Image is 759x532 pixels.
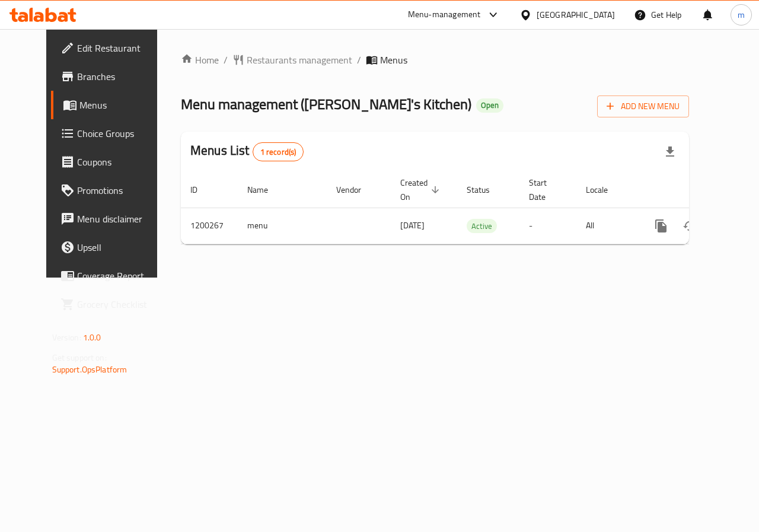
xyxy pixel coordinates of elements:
a: Coupons [51,148,173,176]
span: 1 record(s) [253,146,304,158]
span: Locale [586,183,623,197]
li: / [357,53,361,67]
a: Support.OpsPlatform [52,362,127,377]
a: Grocery Checklist [51,290,173,318]
div: [GEOGRAPHIC_DATA] [537,8,615,21]
span: Created On [400,176,443,204]
span: Name [247,183,283,197]
td: 1200267 [181,208,238,244]
a: Upsell [51,233,173,262]
span: Menus [380,53,407,67]
a: Menus [51,91,173,119]
span: Vendor [336,183,377,197]
span: Promotions [77,183,164,197]
span: Version: [52,330,81,345]
button: Add New Menu [597,95,689,117]
li: / [224,53,228,67]
span: Start Date [529,176,562,204]
span: Grocery Checklist [77,297,164,311]
span: Open [476,100,503,110]
nav: breadcrumb [181,53,689,67]
h2: Menus List [190,142,304,161]
div: Menu-management [408,8,481,22]
span: Get support on: [52,350,107,365]
a: Menu disclaimer [51,205,173,233]
span: Add New Menu [607,99,680,114]
button: Change Status [675,212,704,240]
span: Coverage Report [77,269,164,283]
td: menu [238,208,327,244]
div: Export file [656,138,684,166]
span: m [738,8,745,21]
span: Edit Restaurant [77,41,164,55]
a: Edit Restaurant [51,34,173,62]
span: [DATE] [400,218,425,233]
span: Menu disclaimer [77,212,164,226]
span: Menu management ( [PERSON_NAME]'s Kitchen ) [181,91,471,117]
span: Coupons [77,155,164,169]
td: All [576,208,637,244]
span: Active [467,219,497,233]
a: Choice Groups [51,119,173,148]
div: Total records count [253,142,304,161]
a: Coverage Report [51,262,173,290]
a: Restaurants management [232,53,352,67]
span: 1.0.0 [83,330,101,345]
span: Restaurants management [247,53,352,67]
div: Open [476,98,503,113]
span: ID [190,183,213,197]
span: Branches [77,69,164,84]
td: - [519,208,576,244]
span: Upsell [77,240,164,254]
a: Home [181,53,219,67]
div: Active [467,219,497,233]
button: more [647,212,675,240]
a: Branches [51,62,173,91]
span: Status [467,183,505,197]
span: Choice Groups [77,126,164,141]
a: Promotions [51,176,173,205]
span: Menus [79,98,164,112]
